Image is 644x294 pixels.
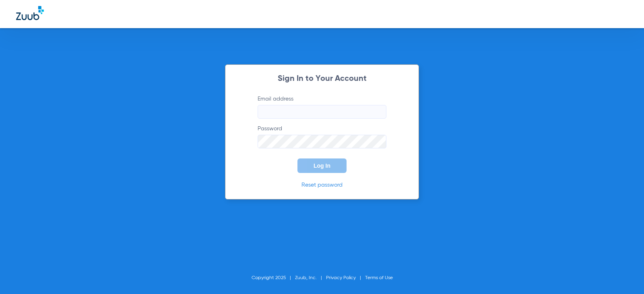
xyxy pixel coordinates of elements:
[301,182,343,188] a: Reset password
[365,275,393,280] a: Terms of Use
[258,135,386,148] input: Password
[258,95,386,119] label: Email address
[314,162,330,169] span: Log In
[258,125,386,148] label: Password
[16,6,44,20] img: Zuub Logo
[295,274,326,282] li: Zuub, Inc.
[246,75,398,83] h2: Sign In to Your Account
[252,274,295,282] li: Copyright 2025
[258,105,386,119] input: Email address
[326,275,356,280] a: Privacy Policy
[297,158,347,173] button: Log In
